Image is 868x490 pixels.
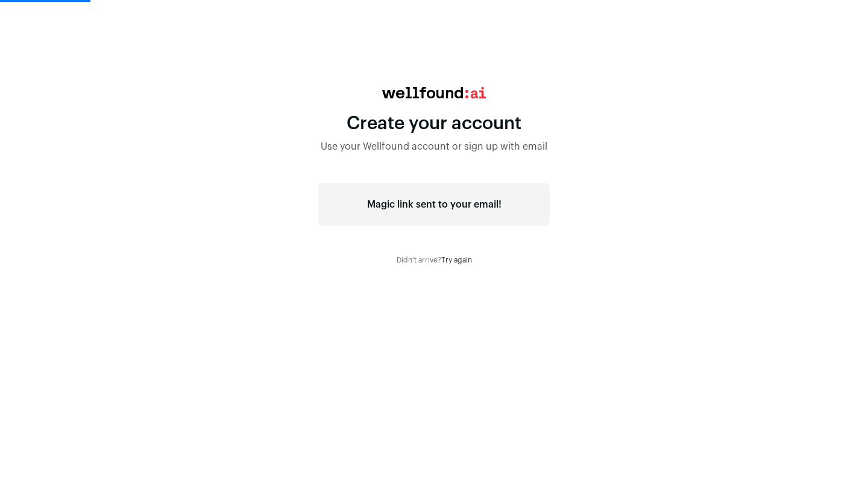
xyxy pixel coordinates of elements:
[318,139,550,154] div: Use your Wellfound account or sign up with email
[441,256,472,264] a: Try again
[318,113,550,135] div: Create your account
[318,255,550,265] div: Didn't arrive?
[382,87,486,98] img: wellfound:ai
[318,183,550,226] div: Magic link sent to your email!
